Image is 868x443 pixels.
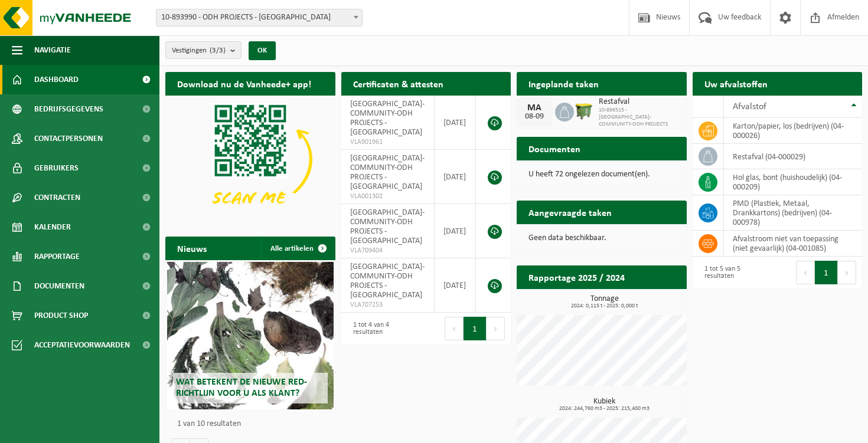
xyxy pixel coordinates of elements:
span: Dashboard [34,65,79,94]
td: karton/papier, los (bedrijven) (04-000026) [724,118,863,144]
button: Previous [796,261,815,284]
td: [DATE] [435,96,476,150]
td: PMD (Plastiek, Metaal, Drankkartons) (bedrijven) (04-000978) [724,195,863,231]
h2: Ingeplande taken [517,72,611,95]
h3: Tonnage [523,295,687,309]
button: Vestigingen(3/3) [165,41,242,59]
span: [GEOGRAPHIC_DATA]-COMMUNITY-ODH PROJECTS - [GEOGRAPHIC_DATA] [350,154,425,191]
span: [GEOGRAPHIC_DATA]-COMMUNITY-ODH PROJECTS - [GEOGRAPHIC_DATA] [350,262,425,300]
span: 2024: 244,760 m3 - 2025: 215,400 m3 [523,406,687,412]
h2: Certificaten & attesten [341,72,455,95]
span: 10-893990 - ODH PROJECTS - VILVOORDE [156,9,363,27]
span: Product Shop [34,301,88,330]
button: 1 [815,261,838,284]
span: [GEOGRAPHIC_DATA]-COMMUNITY-ODH PROJECTS - [GEOGRAPHIC_DATA] [350,208,425,245]
span: VLA001302 [350,192,425,201]
td: [DATE] [435,150,476,204]
span: [GEOGRAPHIC_DATA]-COMMUNITY-ODH PROJECTS - [GEOGRAPHIC_DATA] [350,100,425,137]
img: Download de VHEPlus App [165,96,335,223]
span: 10-896515 - [GEOGRAPHIC_DATA]-COMMUNITY-ODH PROJECTS [599,107,681,128]
button: Next [487,317,505,340]
div: MA [523,103,546,113]
div: 08-09 [523,113,546,121]
span: Contracten [34,183,80,212]
span: Vestigingen [172,42,226,60]
h2: Aangevraagde taken [517,201,624,224]
span: 10-893990 - ODH PROJECTS - VILVOORDE [156,9,362,26]
p: Geen data beschikbaar. [528,234,675,242]
h2: Uw afvalstoffen [693,72,779,95]
a: Alle artikelen [261,237,334,260]
span: VLA709404 [350,246,425,255]
h2: Nieuws [165,237,218,260]
span: Rapportage [34,242,80,271]
a: Bekijk rapportage [599,288,686,312]
span: VLA707253 [350,300,425,310]
div: 1 tot 4 van 4 resultaten [347,316,420,342]
span: Documenten [34,271,84,301]
span: Acceptatievoorwaarden [34,330,130,360]
button: OK [249,41,276,60]
td: restafval (04-000029) [724,144,863,169]
p: 1 van 10 resultaten [177,420,329,428]
h2: Rapportage 2025 / 2024 [517,265,637,288]
span: Contactpersonen [34,124,103,153]
count: (3/3) [210,47,226,54]
td: hol glas, bont (huishoudelijk) (04-000209) [724,169,863,195]
a: Wat betekent de nieuwe RED-richtlijn voor u als klant? [167,262,334,409]
img: WB-1100-HPE-GN-51 [574,101,594,121]
button: Previous [445,317,464,340]
h2: Documenten [517,137,592,160]
h2: Download nu de Vanheede+ app! [165,72,323,95]
span: Bedrijfsgegevens [34,94,103,124]
td: [DATE] [435,258,476,313]
span: VLA901961 [350,137,425,147]
span: Afvalstof [733,102,766,111]
button: Next [838,261,856,284]
span: Restafval [599,97,681,107]
span: Navigatie [34,35,71,65]
td: [DATE] [435,204,476,258]
p: U heeft 72 ongelezen document(en). [528,170,675,179]
button: 1 [464,317,487,340]
span: Kalender [34,212,71,242]
span: Gebruikers [34,153,79,183]
span: Wat betekent de nieuwe RED-richtlijn voor u als klant? [176,378,307,398]
span: 2024: 0,115 t - 2025: 0,000 t [523,303,687,309]
td: afvalstroom niet van toepassing (niet gevaarlijk) (04-001085) [724,231,863,257]
div: 1 tot 5 van 5 resultaten [699,260,772,286]
h3: Kubiek [523,398,687,412]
